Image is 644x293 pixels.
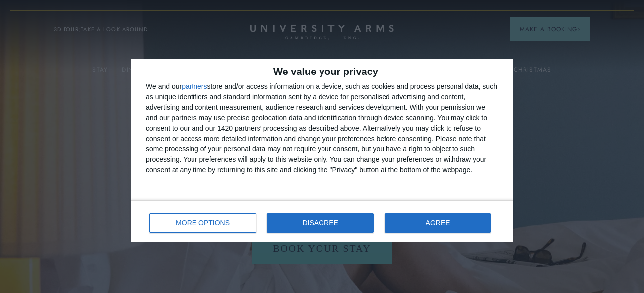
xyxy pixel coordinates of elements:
button: partners [182,83,207,90]
span: MORE OPTIONS [176,220,230,226]
span: DISAGREE [303,220,338,226]
div: qc-cmp2-ui [131,59,513,242]
button: DISAGREE [267,213,374,233]
div: We and our store and/or access information on a device, such as cookies and process personal data... [146,81,498,175]
button: AGREE [385,213,491,233]
button: MORE OPTIONS [149,213,256,233]
h2: We value your privacy [146,67,498,76]
span: AGREE [426,220,450,226]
